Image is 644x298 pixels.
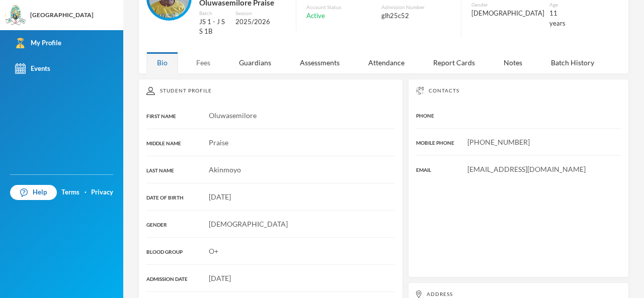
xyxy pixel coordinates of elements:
div: Age [549,1,566,9]
div: My Profile [15,38,61,48]
div: Events [15,63,50,74]
img: logo [6,6,26,26]
div: Assessments [289,52,350,73]
div: Notes [493,52,533,73]
div: Contacts [416,87,621,94]
div: Guardians [228,52,282,73]
span: [PHONE_NUMBER] [467,138,530,146]
span: [EMAIL_ADDRESS][DOMAIN_NAME] [467,165,586,173]
div: glh25c52 [381,11,451,21]
div: Batch [199,10,228,17]
div: Session [235,10,286,17]
span: Akinmoyo [209,165,241,174]
div: Student Profile [146,87,395,95]
div: · [85,187,87,197]
a: Help [10,185,57,200]
div: Address [416,290,621,298]
span: PHONE [416,113,434,119]
span: Praise [209,138,228,147]
div: JS 1 - J S S 1B [199,17,228,37]
div: Attendance [358,52,415,73]
span: O+ [209,247,218,255]
div: Report Cards [423,52,486,73]
div: Batch History [540,52,605,73]
span: [DATE] [209,274,231,282]
div: Bio [146,52,178,73]
span: [DATE] [209,192,231,201]
div: Gender [471,1,544,9]
span: Oluwasemilore [209,111,257,120]
div: Admission Number [381,4,451,11]
div: Account Status [306,4,376,11]
a: Privacy [91,187,113,197]
div: Fees [186,52,221,73]
span: [DEMOGRAPHIC_DATA] [209,220,288,228]
div: [DEMOGRAPHIC_DATA] [471,9,544,19]
a: Terms [61,187,79,197]
div: 11 years [549,9,566,28]
div: [GEOGRAPHIC_DATA] [30,11,94,20]
div: 2025/2026 [235,17,286,27]
span: Active [306,11,325,21]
